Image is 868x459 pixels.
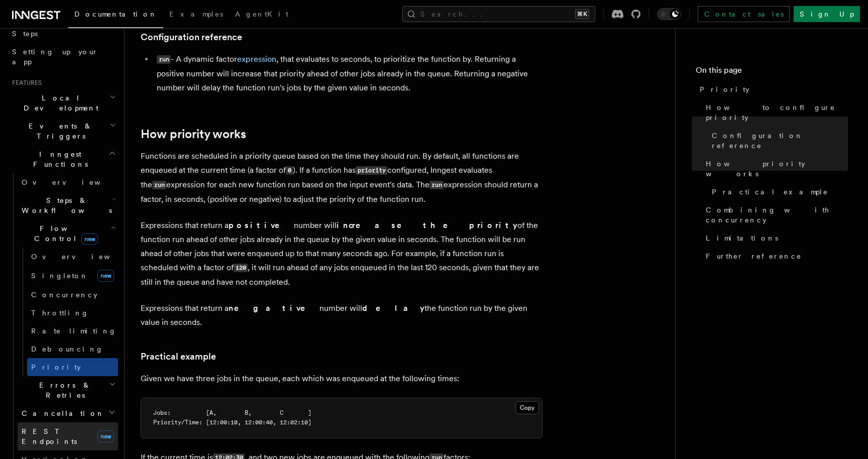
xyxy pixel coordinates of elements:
button: Inngest Functions [8,145,118,173]
span: Rate limiting [31,327,117,335]
span: Priority/Time: [12:00:10, 12:00:40, 12:02:10] [153,419,311,426]
span: Documentation [74,10,157,18]
li: - A dynamic factor , that evaluates to seconds, to prioritize the function by. Returning a positi... [154,52,542,95]
span: AgentKit [235,10,288,18]
a: Documentation [68,3,163,28]
span: Practical example [712,187,828,197]
p: Expressions that return a number will of the function run ahead of other jobs already in the queu... [141,218,542,289]
strong: negative [229,303,319,313]
p: Functions are scheduled in a priority queue based on the time they should run. By default, all fu... [141,149,542,206]
span: Priority [31,363,81,371]
p: Expressions that return a number will the function run by the given value in seconds. [141,301,542,329]
a: expression [237,54,276,64]
span: REST Endpoints [22,427,77,445]
span: Flow Control [18,223,111,244]
span: Overview [31,253,135,261]
a: REST Endpointsnew [18,422,118,450]
span: Events & Triggers [8,121,110,141]
a: Configuration reference [708,127,848,155]
a: Setting up your app [8,43,118,71]
button: Search...⌘K [402,6,595,22]
a: Overview [27,248,118,266]
span: Concurrency [31,291,97,299]
div: Flow Controlnew [18,248,118,376]
a: Leveraging Steps [8,15,118,43]
a: Configuration reference [141,30,242,44]
span: Limitations [706,233,778,243]
a: Further reference [702,247,848,265]
strong: delay [362,303,424,313]
a: Combining with concurrency [702,201,848,229]
span: Features [8,79,42,87]
a: Priority [27,358,118,376]
a: How priority works [141,127,246,141]
button: Cancellation [18,404,118,422]
code: run [429,181,444,189]
span: Combining with concurrency [706,205,848,225]
span: Overview [22,178,125,186]
code: run [152,181,166,189]
span: new [97,430,114,442]
kbd: ⌘K [575,9,589,19]
a: Limitations [702,229,848,247]
span: Further reference [706,251,802,261]
a: Singletonnew [27,266,118,286]
button: Steps & Workflows [18,191,118,219]
a: Priority [696,80,848,98]
span: Configuration reference [712,131,848,151]
span: Inngest Functions [8,149,108,169]
a: Concurrency [27,286,118,304]
code: priority [356,166,387,175]
span: Steps & Workflows [18,195,112,215]
strong: increase the priority [337,220,517,230]
span: Local Development [8,93,110,113]
span: Setting up your app [12,48,98,66]
span: Throttling [31,309,89,317]
strong: positive [229,220,294,230]
code: run [157,55,171,64]
a: Throttling [27,304,118,322]
button: Events & Triggers [8,117,118,145]
code: 0 [286,166,293,175]
a: How priority works [702,155,848,183]
button: Flow Controlnew [18,219,118,248]
a: Debouncing [27,340,118,358]
span: Examples [169,10,223,18]
button: Toggle dark mode [657,8,681,20]
span: Debouncing [31,345,103,353]
a: How to configure priority [702,98,848,127]
a: Practical example [141,350,216,364]
a: Contact sales [698,6,790,22]
a: Practical example [708,183,848,201]
p: Given we have three jobs in the queue, each which was enqueued at the following times: [141,372,542,386]
span: Jobs: [A, B, C ] [153,409,311,416]
button: Copy [515,401,539,414]
span: How to configure priority [706,102,848,123]
a: Sign Up [794,6,860,22]
span: Priority [700,84,749,94]
span: Cancellation [18,408,104,418]
a: Examples [163,3,229,27]
span: Errors & Retries [18,380,109,400]
button: Local Development [8,89,118,117]
button: Errors & Retries [18,376,118,404]
span: new [97,270,114,282]
span: Singleton [31,272,88,280]
a: AgentKit [229,3,294,27]
span: new [81,234,98,245]
a: Rate limiting [27,322,118,340]
span: How priority works [706,159,848,179]
a: Overview [18,173,118,191]
h4: On this page [696,64,848,80]
code: 120 [234,264,248,272]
